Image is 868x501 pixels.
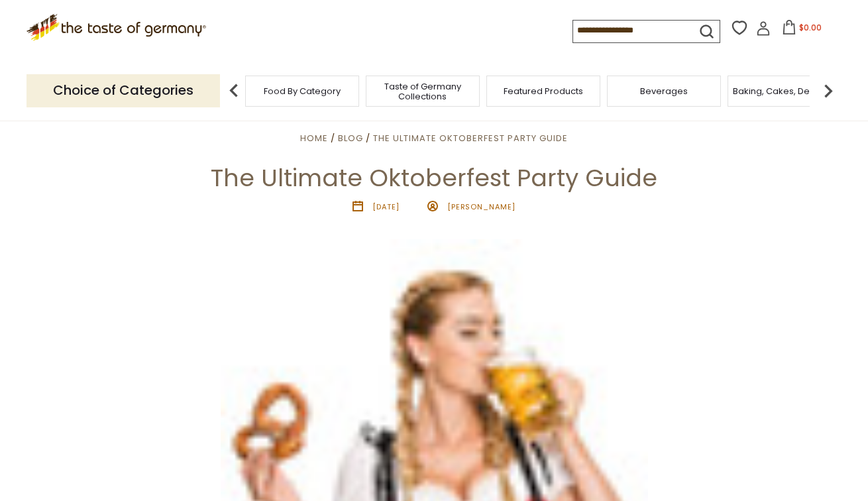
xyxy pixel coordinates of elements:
[221,78,247,104] img: previous arrow
[640,86,688,96] a: Beverages
[27,74,220,107] p: Choice of Categories
[41,163,827,193] h1: The Ultimate Oktoberfest Party Guide
[370,82,476,101] a: Taste of Germany Collections
[773,20,830,40] button: $0.00
[504,86,583,96] a: Featured Products
[447,201,516,212] span: [PERSON_NAME]
[300,132,328,144] a: Home
[338,132,363,144] a: Blog
[264,86,341,96] a: Food By Category
[799,22,822,33] span: $0.00
[733,86,836,96] a: Baking, Cakes, Desserts
[815,78,841,104] img: next arrow
[372,201,400,212] time: [DATE]
[373,132,568,144] a: The Ultimate Oktoberfest Party Guide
